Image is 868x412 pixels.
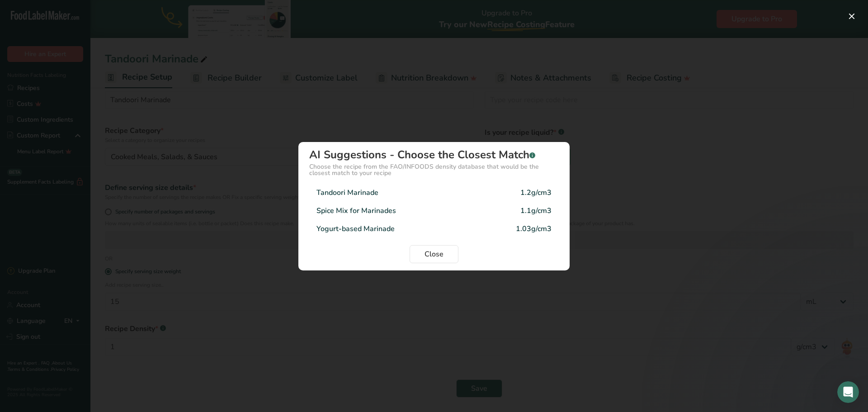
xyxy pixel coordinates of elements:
[316,223,395,234] div: Yogurt-based Marinade
[410,245,458,263] button: Close
[316,205,396,216] div: Spice Mix for Marinades
[309,164,559,176] div: Choose the recipe from the FAO/INFOODS density database that would be the closest match to your r...
[425,249,443,260] span: Close
[837,381,859,403] iframe: Intercom live chat
[520,187,552,198] div: 1.2g/cm3
[516,223,552,234] div: 1.03g/cm3
[309,149,559,160] div: AI Suggestions - Choose the Closest Match
[520,205,552,216] div: 1.1g/cm3
[316,187,378,198] div: Tandoori Marinade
